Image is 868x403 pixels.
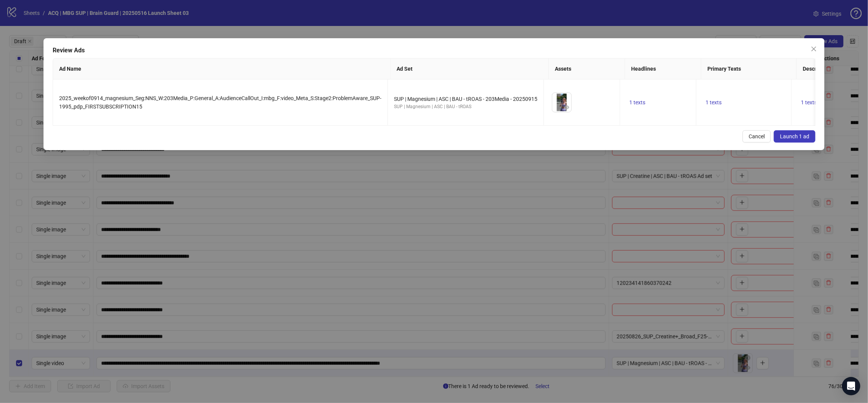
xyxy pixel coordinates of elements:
[394,103,537,110] div: SUP | Magnesium | ASC | BAU - tROAS
[394,95,537,103] div: SUP | Magnesium | ASC | BAU - tROAS - 203Media - 20250915
[811,46,817,52] span: close
[53,46,815,55] div: Review Ads
[808,43,820,55] button: Close
[749,133,765,139] span: Cancel
[53,58,391,79] th: Ad Name
[626,98,648,107] button: 1 texts
[59,95,381,110] span: 2025_weekof0914_magnesium_Seg:NNS_W:203Media_P:General_A:AudienceCallOut_I:mbg_F:video_Meta_S:Sta...
[629,99,645,105] span: 1 texts
[842,377,860,395] div: Open Intercom Messenger
[774,130,815,142] button: Launch 1 ad
[552,93,571,112] img: Asset 1
[798,98,820,107] button: 1 texts
[801,99,817,105] span: 1 texts
[564,105,569,110] span: eye
[706,99,722,105] span: 1 texts
[702,98,725,107] button: 1 texts
[549,58,625,79] th: Assets
[743,130,771,142] button: Cancel
[562,103,571,112] button: Preview
[780,133,809,139] span: Launch 1 ad
[625,58,701,79] th: Headlines
[391,58,549,79] th: Ad Set
[701,58,797,79] th: Primary Texts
